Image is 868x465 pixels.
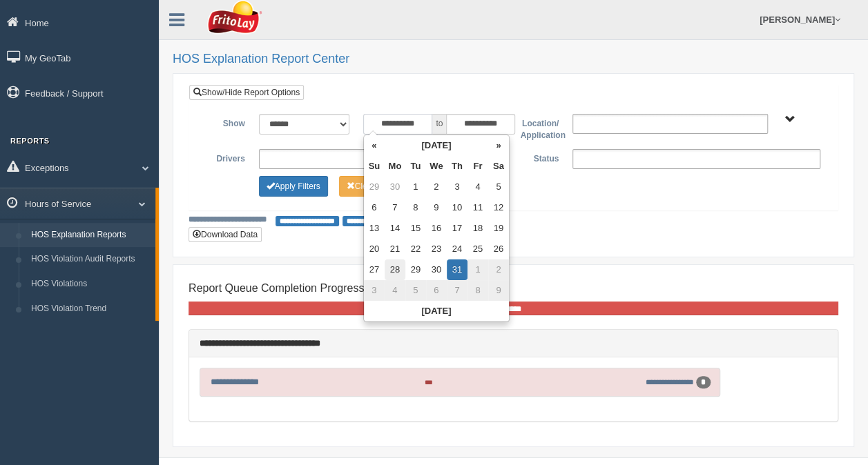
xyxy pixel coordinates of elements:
[488,197,509,218] td: 12
[467,177,488,197] td: 4
[432,114,446,135] span: to
[25,297,155,321] a: HOS Violation Trend
[426,218,447,239] td: 16
[385,135,488,156] th: [DATE]
[405,177,426,197] td: 1
[259,176,328,197] button: Change Filter Options
[426,239,447,259] td: 23
[426,156,447,177] th: We
[426,259,447,280] td: 30
[189,227,262,242] button: Download Data
[405,259,426,280] td: 29
[25,272,155,297] a: HOS Violations
[364,135,385,156] th: «
[385,197,405,218] td: 7
[200,149,252,166] label: Drivers
[173,52,854,66] h2: HOS Explanation Report Center
[405,218,426,239] td: 15
[364,301,509,321] th: [DATE]
[488,280,509,301] td: 9
[467,280,488,301] td: 8
[405,239,426,259] td: 22
[488,135,509,156] th: »
[447,239,467,259] td: 24
[447,259,467,280] td: 31
[200,114,252,130] label: Show
[339,176,407,197] button: Change Filter Options
[447,156,467,177] th: Th
[513,114,566,142] label: Location/ Application
[447,218,467,239] td: 17
[364,197,385,218] td: 6
[385,280,405,301] td: 4
[385,156,405,177] th: Mo
[467,259,488,280] td: 1
[426,280,447,301] td: 6
[364,239,385,259] td: 20
[467,156,488,177] th: Fr
[447,197,467,218] td: 10
[385,259,405,280] td: 28
[488,218,509,239] td: 19
[189,282,838,295] h4: Report Queue Completion Progress:
[25,223,155,248] a: HOS Explanation Reports
[364,177,385,197] td: 29
[447,280,467,301] td: 7
[467,239,488,259] td: 25
[385,239,405,259] td: 21
[385,218,405,239] td: 14
[426,177,447,197] td: 2
[488,156,509,177] th: Sa
[447,177,467,197] td: 3
[25,247,155,272] a: HOS Violation Audit Reports
[426,197,447,218] td: 9
[488,177,509,197] td: 5
[405,197,426,218] td: 8
[467,197,488,218] td: 11
[405,280,426,301] td: 5
[364,280,385,301] td: 3
[488,239,509,259] td: 26
[364,218,385,239] td: 13
[513,149,566,166] label: Status
[405,156,426,177] th: Tu
[364,156,385,177] th: Su
[467,218,488,239] td: 18
[385,177,405,197] td: 30
[488,259,509,280] td: 2
[364,259,385,280] td: 27
[189,85,304,100] a: Show/Hide Report Options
